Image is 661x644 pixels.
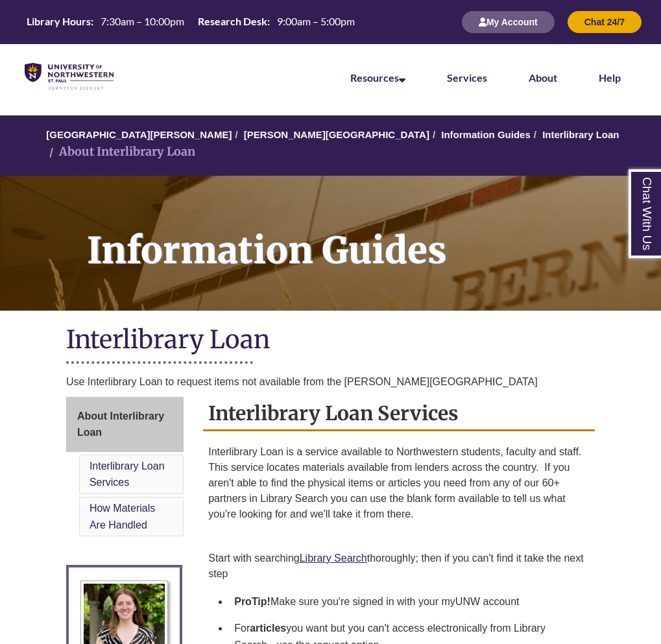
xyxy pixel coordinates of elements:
[90,460,165,488] a: Interlibrary Loan Services
[229,588,590,615] li: Make sure you're signed in with your myUNW account
[46,143,195,161] li: About Interlibrary Loan
[350,71,405,84] a: Resources
[73,176,661,294] h1: Information Guides
[542,129,619,140] a: Interlibrary Loan
[208,551,590,582] p: Start with searching thoroughly; then if you can't find it take the next step
[66,397,184,452] a: About Interlibrary Loan
[529,71,557,84] a: About
[25,63,114,91] img: UNWSP Library Logo
[21,14,95,29] th: Library Hours:
[441,129,531,140] a: Information Guides
[101,15,184,27] span: 7:30am – 10:00pm
[66,397,184,540] div: Guide Page Menu
[208,444,590,522] p: Interlibrary Loan is a service available to Northwestern students, faculty and staff. This servic...
[462,11,555,33] button: My Account
[90,503,155,531] a: How Materials Are Handled
[66,324,595,358] h1: Interlibrary Loan
[46,129,232,140] a: [GEOGRAPHIC_DATA][PERSON_NAME]
[66,376,538,387] span: Use Interlibrary Loan to request items not available from the [PERSON_NAME][GEOGRAPHIC_DATA]
[568,16,642,27] a: Chat 24/7
[300,553,367,564] a: Library Search
[568,11,642,33] button: Chat 24/7
[234,596,270,607] strong: ProTip!
[77,411,164,438] span: About Interlibrary Loan
[244,129,429,140] a: [PERSON_NAME][GEOGRAPHIC_DATA]
[277,15,355,27] span: 9:00am – 5:00pm
[21,14,360,30] a: Hours Today
[21,14,360,29] table: Hours Today
[193,14,272,29] th: Research Desk:
[462,16,555,27] a: My Account
[250,623,286,634] strong: articles
[203,397,595,431] h2: Interlibrary Loan Services
[599,71,621,84] a: Help
[447,71,487,84] a: Services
